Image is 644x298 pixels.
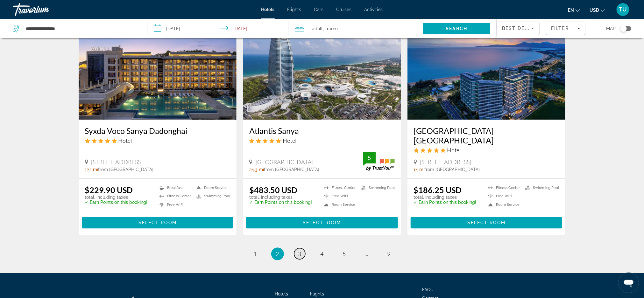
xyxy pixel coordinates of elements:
a: Select Room [82,218,234,225]
a: Select Room [246,218,398,225]
img: TrustYou guest rating badge [363,152,395,170]
ins: $229.90 USD [85,185,133,195]
button: Select check in and out date [147,19,288,38]
span: Hotels [275,291,288,296]
li: Fitness Center [321,185,358,191]
iframe: Button to launch messaging window [619,273,639,293]
span: from [GEOGRAPHIC_DATA] [425,167,480,172]
a: Hotels [261,7,275,12]
button: Select Room [411,217,563,228]
span: [STREET_ADDRESS] [420,158,471,165]
span: 3 [298,250,301,257]
img: Syxda Voco Sanya Dadonghai [79,18,237,120]
a: Syxda Voco Sanya Dadonghai [85,126,230,135]
span: en [568,8,574,13]
button: Toggle map [616,26,631,31]
button: Select Room [82,217,234,228]
span: , 1 [323,24,338,33]
span: 14 mi [414,167,425,172]
span: Filter [551,26,569,31]
li: Room Service [193,185,230,191]
input: Search hotel destination [25,24,138,33]
span: Hotel [118,137,132,144]
span: Select Room [138,220,177,225]
li: Free WiFi [156,202,193,207]
span: ... [365,250,369,257]
p: ✓ Earn Points on this booking! [85,200,148,205]
span: Select Room [467,220,506,225]
span: 2 [276,250,279,257]
span: 1 [310,24,323,33]
a: Travorium [13,1,76,18]
button: Search [423,23,490,34]
span: from [GEOGRAPHIC_DATA] [98,167,154,172]
span: Search [446,26,468,31]
a: Cars [314,7,324,12]
span: Hotel [283,137,296,144]
a: Atlantis Sanya [249,126,395,135]
span: from [GEOGRAPHIC_DATA] [264,167,319,172]
ins: $186.25 USD [414,185,462,195]
span: Hotel [447,147,461,154]
span: Select Room [303,220,341,225]
li: Free WiFi [321,194,358,199]
p: ✓ Earn Points on this booking! [414,200,477,205]
div: 5 star Hotel [85,137,230,144]
span: USD [590,8,599,13]
li: Swimming Pool [193,194,230,199]
p: ✓ Earn Points on this booking! [249,200,312,205]
span: 4 [321,250,324,257]
nav: Pagination [79,247,566,260]
img: Atlantis Sanya [243,18,401,120]
li: Swimming Pool [522,185,559,191]
span: TU [619,6,627,13]
li: Fitness Center [156,194,193,199]
span: Best Deals [502,26,535,31]
span: 24.3 mi [249,167,264,172]
a: Flights [310,291,324,296]
button: Change currency [590,5,605,15]
span: Map [606,24,616,33]
img: Crowne Plaza Sanya Yazhou Bay [407,18,566,120]
li: Breakfast [156,185,193,191]
a: [GEOGRAPHIC_DATA] [GEOGRAPHIC_DATA] [414,126,559,145]
button: Travelers: 1 adult, 0 children [288,19,423,38]
p: total, including taxes [249,195,312,200]
mat-select: Sort by [502,24,534,32]
div: 5 star Hotel [414,147,559,154]
a: Flights [287,7,301,12]
span: 1 [254,250,257,257]
span: Adult [312,26,323,31]
li: Room Service [321,202,358,207]
button: Select Room [246,217,398,228]
button: Filters [546,22,585,35]
p: total, including taxes [85,195,148,200]
span: Room [327,26,338,31]
a: Cruises [336,7,352,12]
a: Activities [364,7,383,12]
a: Select Room [411,218,563,225]
span: 9 [387,250,391,257]
button: Change language [568,5,580,15]
li: Free WiFi [485,194,522,199]
ins: $483.50 USD [249,185,297,195]
button: User Menu [615,3,631,16]
li: Swimming Pool [358,185,395,191]
span: [STREET_ADDRESS] [91,158,143,165]
span: 12.1 mi [85,167,98,172]
a: FAQs [422,287,433,292]
li: Fitness Center [485,185,522,191]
